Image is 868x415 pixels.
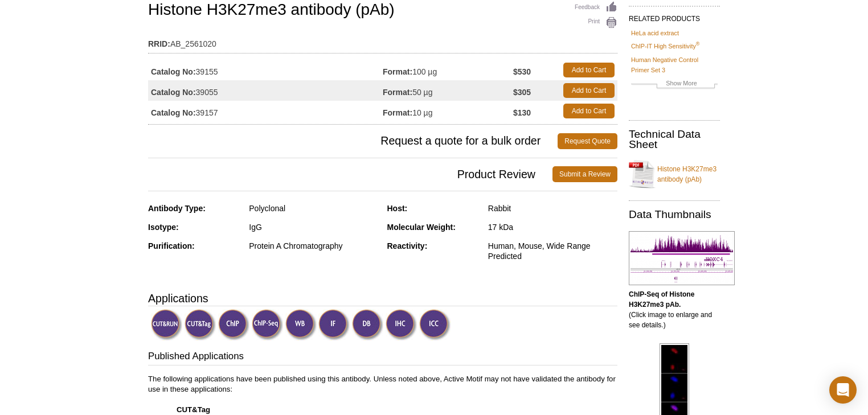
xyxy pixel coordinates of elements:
strong: Format: [383,108,412,118]
strong: $130 [513,108,531,118]
strong: CUT&Tag [177,405,210,414]
img: Immunohistochemistry Validated [386,309,417,340]
a: Submit a Review [552,166,617,182]
strong: Host: [387,204,408,213]
img: Western Blot Validated [285,309,317,340]
strong: Reactivity: [387,241,428,250]
a: Add to Cart [563,104,615,118]
a: Feedback [575,1,617,14]
strong: Antibody Type: [148,204,206,213]
p: (Click image to enlarge and see details.) [629,289,720,330]
div: Human, Mouse, Wide Range Predicted [488,241,617,261]
strong: Isotype: [148,223,179,232]
td: AB_2561020 [148,32,617,50]
b: ChIP-Seq of Histone H3K27me3 pAb. [629,290,694,309]
img: Histone H3K27me3 antibody (pAb) tested by ChIP-Seq. [629,231,735,285]
a: Request Quote [558,133,617,149]
h2: Technical Data Sheet [629,129,720,150]
strong: Format: [383,67,412,77]
a: Show More [631,78,718,91]
a: Histone H3K27me3 antibody (pAb) [629,157,720,191]
strong: Catalog No: [151,67,196,77]
td: 100 µg [383,60,513,80]
img: CUT&Tag Validated [185,309,216,340]
h1: Histone H3K27me3 antibody (pAb) [148,1,617,20]
h2: Data Thumbnails [629,209,720,220]
span: Product Review [148,166,552,182]
img: ChIP-Seq Validated [252,309,283,340]
strong: Catalog No: [151,108,196,118]
td: 39155 [148,60,383,80]
div: Protein A Chromatography [249,241,378,251]
h3: Published Applications [148,350,617,365]
strong: $305 [513,87,531,97]
sup: ® [696,42,700,47]
strong: RRID: [148,39,170,49]
div: Polyclonal [249,203,378,213]
a: ChIP-IT High Sensitivity® [631,41,699,51]
img: Immunofluorescence Validated [318,309,350,340]
div: 17 kDa [488,222,617,232]
a: Add to Cart [563,83,615,98]
div: Rabbit [488,203,617,213]
h2: RELATED PRODUCTS [629,6,720,26]
span: Request a quote for a bulk order [148,133,558,149]
a: Human Negative Control Primer Set 3 [631,55,718,75]
td: 39055 [148,80,383,101]
a: HeLa acid extract [631,28,679,38]
td: 50 µg [383,80,513,101]
strong: Molecular Weight: [387,223,456,232]
strong: Catalog No: [151,87,196,97]
a: Add to Cart [563,63,615,77]
strong: Purification: [148,241,195,250]
a: Print [575,17,617,29]
img: CUT&RUN Validated [151,309,182,340]
strong: Format: [383,87,412,97]
img: Immunocytochemistry Validated [419,309,451,340]
img: ChIP Validated [218,309,249,340]
img: Dot Blot Validated [352,309,383,340]
td: 10 µg [383,101,513,121]
h3: Applications [148,290,617,307]
div: IgG [249,222,378,232]
td: 39157 [148,101,383,121]
div: Open Intercom Messenger [829,376,857,404]
strong: $530 [513,67,531,77]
